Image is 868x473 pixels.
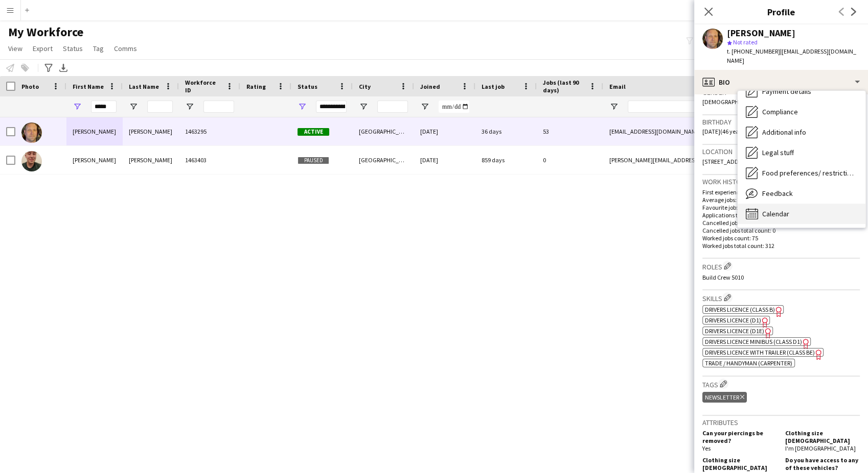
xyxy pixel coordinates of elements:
[123,117,179,145] div: [PERSON_NAME]
[702,261,860,271] h3: Roles
[129,102,138,111] button: Open Filter Menu
[702,418,860,427] h3: Attributes
[57,62,70,74] app-action-btn: Export XLSX
[110,42,141,55] a: Comms
[785,429,860,444] h5: Clothing size [DEMOGRAPHIC_DATA]
[73,102,82,111] button: Open Filter Menu
[762,87,811,96] span: Payment details
[203,101,234,113] input: Workforce ID Filter Input
[705,316,761,324] span: Drivers Licence (D1)
[702,219,860,227] p: Cancelled jobs count: 0
[359,83,371,90] span: City
[702,456,777,471] h5: Clothing size [DEMOGRAPHIC_DATA]
[762,168,857,178] span: Food preferences/ restrictions
[785,456,860,471] h5: Do you have access to any of these vehicles?
[298,157,329,164] span: Paused
[705,327,764,335] span: Drivers Licence (D1E)
[93,44,104,53] span: Tag
[185,102,194,111] button: Open Filter Menu
[63,44,83,53] span: Status
[762,148,794,157] span: Legal stuff
[8,24,83,40] span: My Workforce
[702,379,860,389] h3: Tags
[73,83,104,90] span: First Name
[420,83,440,90] span: Joined
[702,234,860,242] p: Worked jobs count: 75
[359,102,368,111] button: Open Filter Menu
[738,142,865,163] div: Legal stuff
[298,83,317,90] span: Status
[21,151,42,171] img: Darron Mckinnon
[762,209,789,218] span: Calendar
[21,83,39,90] span: Photo
[298,102,307,111] button: Open Filter Menu
[702,98,763,106] span: [DEMOGRAPHIC_DATA]
[475,117,537,145] div: 36 days
[733,38,758,46] span: Not rated
[705,338,802,345] span: Drivers Licence Minibus (Class D1)
[603,146,808,174] div: [PERSON_NAME][EMAIL_ADDRESS][PERSON_NAME][DOMAIN_NAME]
[414,146,475,174] div: [DATE]
[702,227,860,234] p: Cancelled jobs total count: 0
[702,117,860,127] h3: Birthday
[762,128,806,137] span: Additional info
[702,204,860,211] p: Favourite job: Build Manager 5010
[785,444,856,452] span: I'm [DEMOGRAPHIC_DATA]
[543,79,585,94] span: Jobs (last 90 days)
[91,101,117,113] input: First Name Filter Input
[42,62,55,74] app-action-btn: Advanced filters
[114,44,137,53] span: Comms
[147,101,173,113] input: Last Name Filter Input
[702,158,753,165] span: [STREET_ADDRESS]
[537,117,603,145] div: 53
[702,147,860,156] h3: Location
[33,44,53,53] span: Export
[705,306,775,313] span: Drivers Licence (Class B)
[439,101,469,113] input: Joined Filter Input
[702,242,860,250] p: Worked jobs total count: 312
[705,359,792,367] span: Trade / Handyman (Carpenter)
[702,211,860,219] p: Applications total count: 312
[702,188,860,196] p: First experience: [DATE]
[762,107,798,116] span: Compliance
[702,177,860,186] h3: Work history
[727,29,795,38] div: [PERSON_NAME]
[482,83,505,90] span: Last job
[702,292,860,303] h3: Skills
[738,183,865,204] div: Feedback
[738,163,865,183] div: Food preferences/ restrictions
[179,146,240,174] div: 1463403
[179,117,240,145] div: 1463295
[738,102,865,122] div: Compliance
[59,42,87,55] a: Status
[694,70,868,94] div: Bio
[353,146,414,174] div: [GEOGRAPHIC_DATA]
[89,42,108,55] a: Tag
[694,5,868,18] h3: Profile
[129,83,159,90] span: Last Name
[377,101,408,113] input: City Filter Input
[702,429,777,444] h5: Can your piercings be removed?
[702,128,746,135] span: [DATE] (46 years)
[603,117,808,145] div: [EMAIL_ADDRESS][DOMAIN_NAME]
[702,196,860,204] p: Average jobs: 7.61
[628,101,802,113] input: Email Filter Input
[298,128,329,136] span: Active
[185,79,222,94] span: Workforce ID
[66,146,123,174] div: [PERSON_NAME]
[702,392,747,403] div: Newsletter
[738,81,865,102] div: Payment details
[702,444,711,452] span: Yes
[4,42,27,55] a: View
[609,83,626,90] span: Email
[702,273,744,281] span: Build Crew 5010
[29,42,57,55] a: Export
[738,122,865,142] div: Additional info
[414,117,475,145] div: [DATE]
[246,83,266,90] span: Rating
[21,122,42,143] img: Arron Jennison
[705,348,815,356] span: Drivers Licence with trailer (Class BE)
[727,47,780,55] span: t. [PHONE_NUMBER]
[727,47,856,64] span: | [EMAIL_ADDRESS][DOMAIN_NAME]
[123,146,179,174] div: [PERSON_NAME]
